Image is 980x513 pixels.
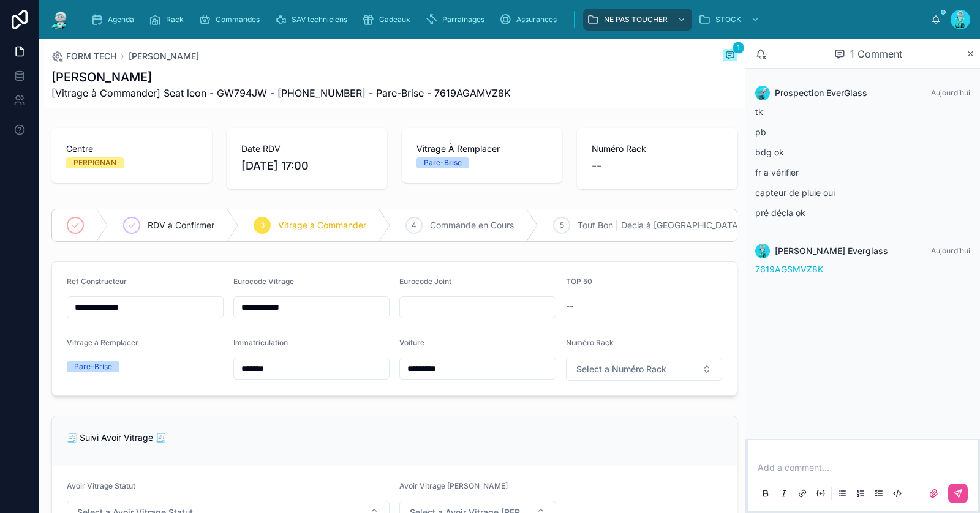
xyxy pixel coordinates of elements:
[592,157,601,174] span: --
[424,157,462,168] div: Pare-Brise
[87,9,143,31] a: Agenda
[695,9,766,31] a: STOCK
[67,481,135,490] span: Avoir Vitrage Statut
[260,220,265,230] span: 3
[145,9,192,31] a: Rack
[578,219,741,231] span: Tout Bon | Décla à [GEOGRAPHIC_DATA]
[755,186,970,199] p: capteur de pluie oui
[566,300,573,312] span: --
[108,15,134,24] span: Agenda
[566,277,592,286] span: TOP 50
[166,15,184,24] span: Rack
[292,15,347,24] span: SAV techniciens
[51,50,116,62] a: FORM TECH
[560,220,564,230] span: 5
[496,9,565,31] a: Assurances
[129,50,199,62] a: [PERSON_NAME]
[67,431,722,444] p: 🧾 Suivi Avoir Vitrage 🧾
[399,277,451,286] span: Eurocode Joint
[49,10,71,29] img: App logo
[74,361,112,372] div: Pare-Brise
[442,15,484,24] span: Parrainages
[51,86,511,100] span: [Vitrage à Commander] Seat leon - GW794JW - [PHONE_NUMBER] - Pare-Brise - 7619AGAMVZ8K
[755,105,970,118] p: tk
[516,15,557,24] span: Assurances
[755,166,970,179] p: fr a vérifier
[421,9,493,31] a: Parrainages
[81,6,931,33] div: scrollable content
[755,264,823,274] a: 7619AGSMVZ8K
[241,157,372,174] span: [DATE] 17:00
[233,277,294,286] span: Eurocode Vitrage
[417,143,548,155] span: Vitrage À Remplacer
[358,9,419,31] a: Cadeaux
[723,49,737,64] button: 1
[566,358,723,381] button: Select Button
[73,157,116,168] div: PERPIGNAN
[583,9,692,31] a: NE PAS TOUCHER
[576,363,666,375] span: Select a Numéro Rack
[931,246,970,255] span: Aujourd’hui
[755,206,970,219] p: pré décla ok
[67,277,127,286] span: Ref Constructeur
[271,9,356,31] a: SAV techniciens
[604,15,668,24] span: NE PAS TOUCHER
[733,42,744,54] span: 1
[216,15,260,24] span: Commandes
[51,69,511,86] h1: [PERSON_NAME]
[566,338,614,347] span: Numéro Rack
[775,87,867,99] span: Prospection EverGlass
[755,146,970,159] p: bdg ok
[931,88,970,97] span: Aujourd’hui
[195,9,268,31] a: Commandes
[592,143,723,155] span: Numéro Rack
[412,220,417,230] span: 4
[66,50,116,62] span: FORM TECH
[379,15,410,24] span: Cadeaux
[233,338,288,347] span: Immatriculation
[399,338,424,347] span: Voiture
[850,47,902,61] span: 1 Comment
[67,338,138,347] span: Vitrage à Remplacer
[66,143,197,155] span: Centre
[148,219,214,231] span: RDV à Confirmer
[715,15,741,24] span: STOCK
[241,143,372,155] span: Date RDV
[399,481,508,490] span: Avoir Vitrage [PERSON_NAME]
[430,219,514,231] span: Commande en Cours
[775,245,888,257] span: [PERSON_NAME] Everglass
[755,125,970,138] p: pb
[278,219,366,231] span: Vitrage à Commander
